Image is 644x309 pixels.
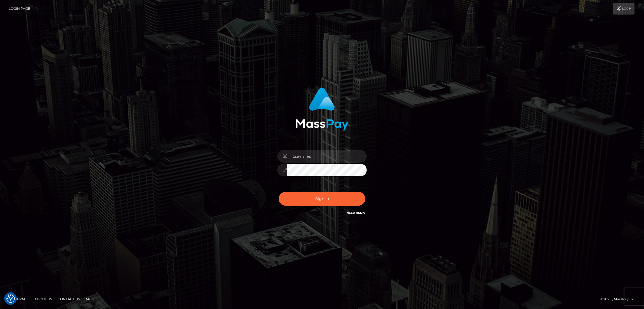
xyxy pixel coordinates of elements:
[6,294,15,303] button: Consent Preferences
[613,3,634,15] a: Login
[32,295,54,303] a: About Us
[600,296,640,302] div: © 2025 , MassPay Inc.
[287,150,367,163] input: Username...
[6,294,15,303] img: Revisit consent button
[55,295,82,303] a: Contact Us
[9,3,30,15] a: Login Page
[295,88,349,130] img: MassPay Login
[6,295,31,303] a: Homepage
[279,192,365,206] button: Sign in
[347,211,365,215] a: Need Help?
[83,295,94,303] a: API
